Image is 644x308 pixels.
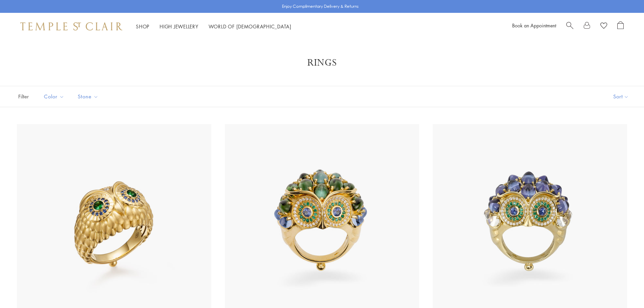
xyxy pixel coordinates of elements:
a: High JewelleryHigh Jewellery [160,23,198,30]
a: World of [DEMOGRAPHIC_DATA]World of [DEMOGRAPHIC_DATA] [209,23,291,30]
a: View Wishlist [600,21,607,31]
span: Color [41,92,69,101]
button: Stone [73,89,103,104]
p: Enjoy Complimentary Delivery & Returns [282,3,359,10]
button: Color [39,89,69,104]
button: Show sort by [598,86,644,107]
a: Open Shopping Bag [617,21,624,31]
a: ShopShop [136,23,149,30]
nav: Main navigation [136,22,291,31]
img: Temple St. Clair [20,22,122,30]
a: Book an Appointment [512,22,556,29]
h1: Rings [27,57,617,69]
a: Search [566,21,573,31]
span: Stone [74,92,103,101]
